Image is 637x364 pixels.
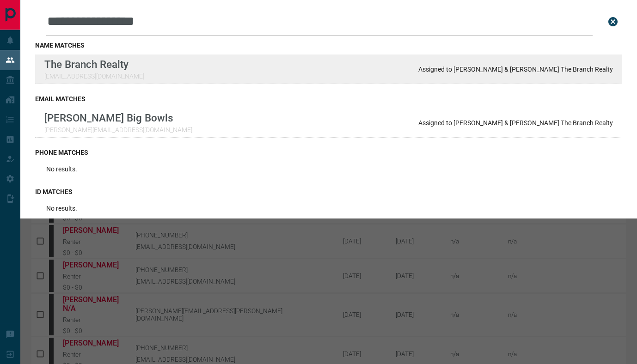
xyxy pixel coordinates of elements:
[44,58,144,70] p: The Branch Realty
[35,149,622,156] h3: phone matches
[44,126,192,133] p: [PERSON_NAME][EMAIL_ADDRESS][DOMAIN_NAME]
[418,119,613,127] p: Assigned to [PERSON_NAME] & [PERSON_NAME] The Branch Realty
[418,66,613,73] p: Assigned to [PERSON_NAME] & [PERSON_NAME] The Branch Realty
[46,165,77,173] p: No results.
[604,12,622,31] button: close search bar
[44,112,192,124] p: [PERSON_NAME] Big Bowls
[35,42,622,49] h3: name matches
[46,205,77,212] p: No results.
[35,95,622,103] h3: email matches
[35,188,622,195] h3: id matches
[44,73,144,80] p: [EMAIL_ADDRESS][DOMAIN_NAME]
